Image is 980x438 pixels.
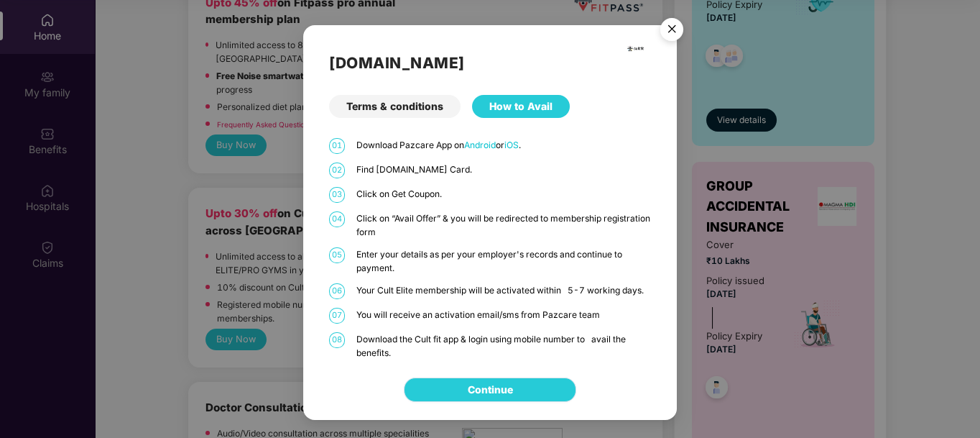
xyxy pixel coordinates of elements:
[356,138,651,152] p: Download Pazcare App on or .
[356,332,651,360] p: Download the Cult fit app & login using mobile number to avail the benefits.
[356,247,651,275] p: Enter your details as per your employer's records and continue to payment.
[652,12,690,50] button: Close
[329,163,345,178] span: 02
[329,308,345,324] span: 07
[329,187,345,203] span: 03
[472,95,570,118] div: How to Avail
[329,332,345,348] span: 08
[652,12,692,52] img: svg+xml;base64,PHN2ZyB4bWxucz0iaHR0cDovL3d3dy53My5vcmcvMjAwMC9zdmciIHdpZHRoPSI1NiIgaGVpZ2h0PSI1Ni...
[329,138,345,154] span: 01
[356,211,651,239] p: Click on “Avail Offer” & you will be redirected to membership registration form
[464,140,496,150] a: Android
[504,140,519,150] a: iOS
[329,95,461,118] div: Terms & conditions
[329,211,345,227] span: 04
[329,283,345,299] span: 06
[356,163,651,176] p: Find [DOMAIN_NAME] Card.
[356,283,651,297] p: Your Cult Elite membership will be activated within 5-7 working days.
[468,382,513,398] a: Continue
[356,308,651,321] p: You will receive an activation email/sms from Pazcare team
[329,51,650,75] h2: [DOMAIN_NAME]
[627,40,644,58] img: cult.png
[329,247,345,263] span: 05
[356,187,651,201] p: Click on Get Coupon.
[404,378,576,402] button: Continue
